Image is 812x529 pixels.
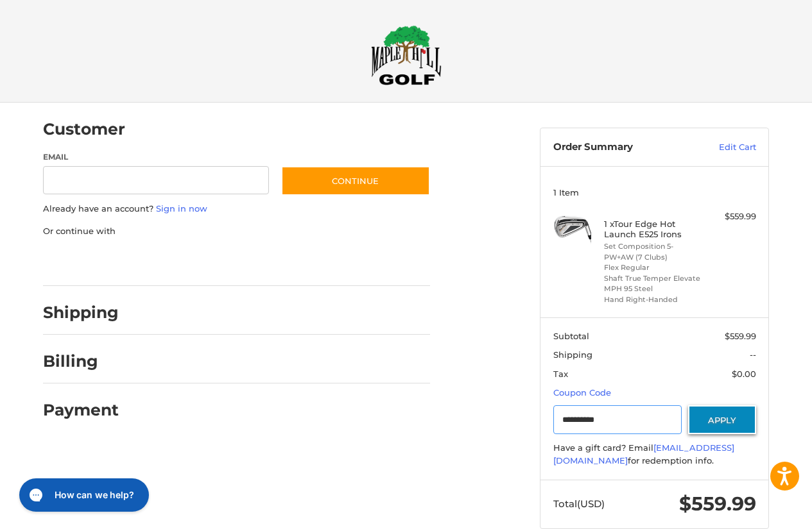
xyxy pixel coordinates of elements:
[43,225,430,238] p: Or continue with
[553,387,611,398] a: Coupon Code
[13,474,153,516] iframe: Gorgias live chat messenger
[553,369,568,379] span: Tax
[553,442,734,466] a: [EMAIL_ADDRESS][DOMAIN_NAME]
[679,492,756,516] span: $559.99
[604,241,702,262] li: Set Composition 5-PW+AW (7 Clubs)
[604,294,702,305] li: Hand Right-Handed
[553,331,589,341] span: Subtotal
[43,203,430,215] p: Already have an account?
[750,349,756,360] span: --
[281,166,430,196] button: Continue
[43,119,125,139] h2: Customer
[553,405,682,434] input: Gift Certificate or Coupon Code
[688,405,756,434] button: Apply
[604,273,702,294] li: Shaft True Temper Elevate MPH 95 Steel
[553,442,756,467] div: Have a gift card? Email for redemption info.
[156,203,207,214] a: Sign in now
[257,250,353,273] iframe: PayPal-venmo
[553,498,605,510] span: Total (USD)
[553,349,592,360] span: Shipping
[604,219,702,240] h4: 1 x Tour Edge Hot Launch E525 Irons
[43,151,269,163] label: Email
[604,262,702,273] li: Flex Regular
[371,25,442,85] img: Maple Hill Golf
[39,250,135,273] iframe: PayPal-paypal
[691,141,756,154] a: Edit Cart
[553,141,691,154] h3: Order Summary
[43,303,119,323] h2: Shipping
[553,187,756,197] h3: 1 Item
[43,400,119,420] h2: Payment
[705,210,756,223] div: $559.99
[732,369,756,379] span: $0.00
[43,351,118,371] h2: Billing
[148,250,244,273] iframe: PayPal-paylater
[725,331,756,341] span: $559.99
